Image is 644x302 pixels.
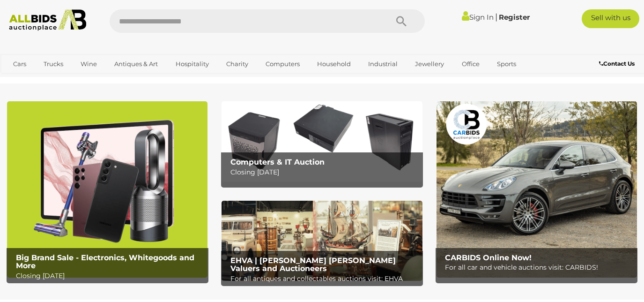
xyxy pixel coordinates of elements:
[311,56,357,72] a: Household
[582,9,639,28] a: Sell with us
[7,101,207,277] img: Big Brand Sale - Electronics, Whitegoods and More
[7,56,32,72] a: Cars
[378,9,425,33] button: Search
[222,101,422,181] img: Computers & IT Auction
[230,256,396,273] b: EHVA | [PERSON_NAME] [PERSON_NAME] Valuers and Auctioneers
[16,253,194,271] b: Big Brand Sale - Electronics, Whitegoods and More
[222,101,422,181] a: Computers & IT Auction Computers & IT Auction Closing [DATE]
[445,253,532,262] b: CARBIDS Online Now!
[37,56,69,72] a: Trucks
[74,56,103,72] a: Wine
[259,56,306,72] a: Computers
[16,270,204,282] p: Closing [DATE]
[222,201,422,281] img: EHVA | Evans Hastings Valuers and Auctioneers
[495,12,497,22] span: |
[462,13,494,22] a: Sign In
[599,60,635,67] b: Contact Us
[599,59,637,69] a: Contact Us
[456,56,486,72] a: Office
[362,56,404,72] a: Industrial
[7,101,207,277] a: Big Brand Sale - Electronics, Whitegoods and More Big Brand Sale - Electronics, Whitegoods and Mo...
[220,56,254,72] a: Charity
[437,101,637,277] a: CARBIDS Online Now! CARBIDS Online Now! For all car and vehicle auctions visit: CARBIDS!
[170,56,215,72] a: Hospitality
[230,273,418,285] p: For all antiques and collectables auctions visit: EHVA
[437,101,637,277] img: CARBIDS Online Now!
[230,166,418,178] p: Closing [DATE]
[108,56,164,72] a: Antiques & Art
[222,201,422,281] a: EHVA | Evans Hastings Valuers and Auctioneers EHVA | [PERSON_NAME] [PERSON_NAME] Valuers and Auct...
[5,9,91,31] img: Allbids.com.au
[491,56,522,72] a: Sports
[409,56,450,72] a: Jewellery
[7,72,86,87] a: [GEOGRAPHIC_DATA]
[230,158,325,166] b: Computers & IT Auction
[499,13,530,22] a: Register
[445,262,633,273] p: For all car and vehicle auctions visit: CARBIDS!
